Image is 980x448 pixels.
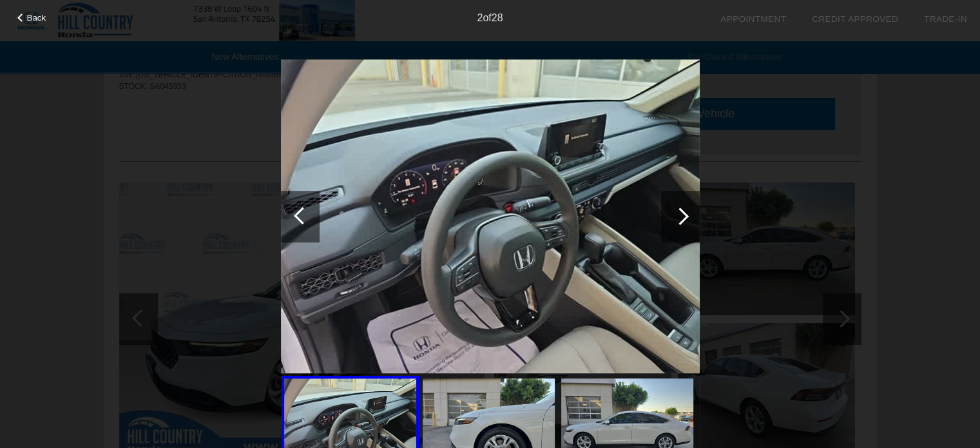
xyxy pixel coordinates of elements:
span: 2 [477,12,483,23]
a: Credit Approved [812,14,898,24]
span: Back [27,13,46,23]
span: 28 [492,12,503,23]
a: Appointment [720,14,786,24]
a: Trade-In [924,14,967,24]
img: 099c9b960c69f7b2b072c61030b3ebccx.jpg [281,59,700,374]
